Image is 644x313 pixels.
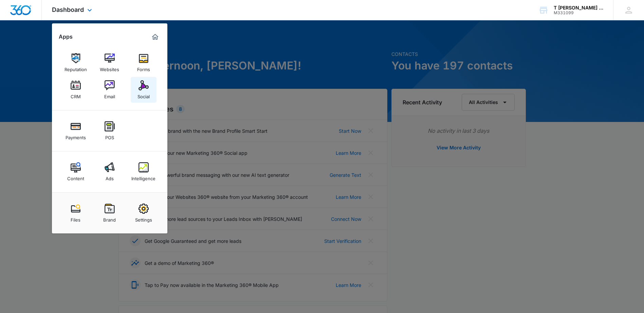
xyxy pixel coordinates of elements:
div: Forms [137,63,150,72]
div: Brand [103,214,116,223]
a: Marketing 360® Dashboard [150,32,161,42]
div: CRM [71,90,81,99]
a: Content [63,159,89,185]
div: Settings [135,214,152,223]
a: CRM [63,77,89,103]
div: Social [137,90,150,99]
a: Intelligence [131,159,157,185]
div: Files [71,214,80,223]
div: Reputation [65,63,87,72]
a: Forms [131,50,157,76]
a: Websites [97,50,123,76]
div: account name [554,5,603,11]
div: Content [67,172,84,181]
div: Ads [106,172,114,181]
div: Email [104,90,115,99]
span: Dashboard [52,6,84,13]
a: Ads [97,159,123,185]
div: POS [105,131,114,140]
a: Payments [63,118,89,144]
a: Email [97,77,123,103]
div: account id [554,11,603,15]
div: Payments [66,131,86,140]
a: Reputation [63,50,89,76]
a: Social [131,77,157,103]
a: Settings [131,200,157,226]
a: Files [63,200,89,226]
h2: Apps [59,34,73,40]
div: Intelligence [131,172,155,181]
a: Brand [97,200,123,226]
div: Websites [100,63,119,72]
a: POS [97,118,123,144]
